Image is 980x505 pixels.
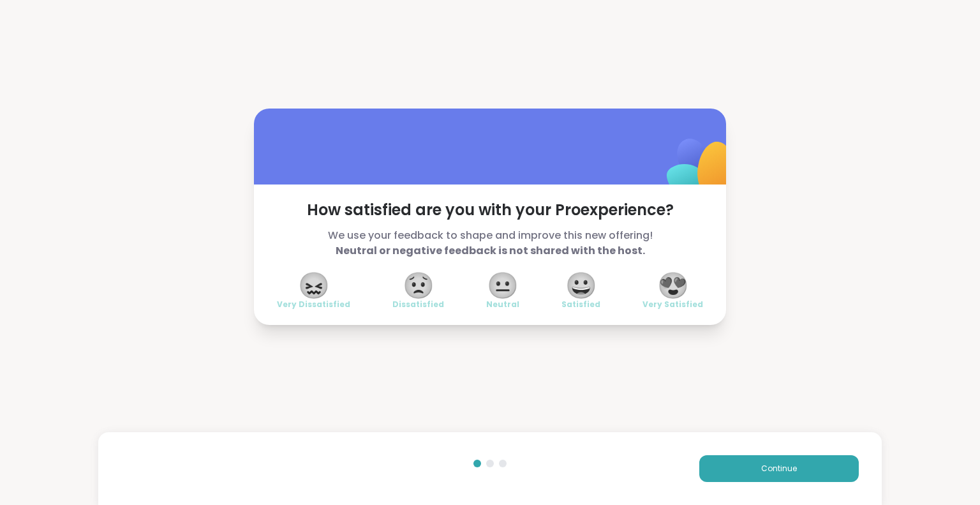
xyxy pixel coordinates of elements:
[642,299,703,310] span: Very Satisfied
[392,299,444,310] span: Dissatisfied
[565,274,597,297] span: 😀
[298,274,330,297] span: 😖
[699,455,859,482] button: Continue
[403,274,434,297] span: 😟
[336,243,645,258] b: Neutral or negative feedback is not shared with the host.
[486,299,519,310] span: Neutral
[637,105,764,232] img: ShareWell Logomark
[277,228,703,259] span: We use your feedback to shape and improve this new offering!
[487,274,519,297] span: 😐
[561,299,600,310] span: Satisfied
[277,299,350,310] span: Very Dissatisfied
[277,200,703,220] span: How satisfied are you with your Pro experience?
[657,274,689,297] span: 😍
[761,463,797,474] span: Continue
